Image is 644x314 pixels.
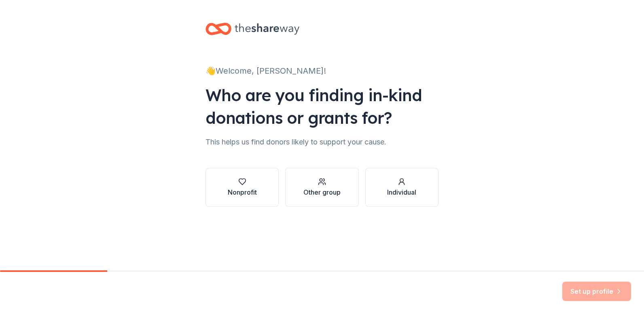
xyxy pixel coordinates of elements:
[205,136,439,149] div: This helps us find donors likely to support your cause.
[285,168,358,207] button: Other group
[205,64,439,77] div: 👋 Welcome, [PERSON_NAME]!
[303,187,341,197] div: Other group
[387,187,416,197] div: Individual
[205,84,439,129] div: Who are you finding in-kind donations or grants for?
[205,168,279,207] button: Nonprofit
[228,187,257,197] div: Nonprofit
[365,168,439,207] button: Individual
